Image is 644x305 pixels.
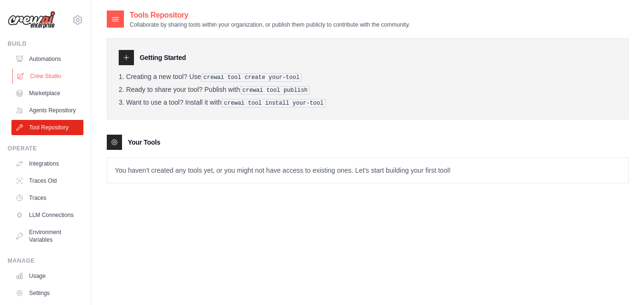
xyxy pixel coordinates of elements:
a: Marketplace [11,86,83,101]
a: Environment Variables [11,225,83,247]
a: Tool Repository [11,120,83,135]
a: Agents Repository [11,103,83,118]
h2: Tools Repository [130,10,410,21]
a: Crew Studio [12,69,84,84]
a: Traces [11,190,83,206]
li: Want to use a tool? Install it with [119,98,617,108]
pre: crewai tool create your-tool [201,73,302,82]
pre: crewai tool install your-tool [222,99,326,108]
a: Integrations [11,156,83,171]
a: LLM Connections [11,207,83,223]
li: Ready to share your tool? Publish with [119,86,617,95]
p: Collaborate by sharing tools within your organization, or publish them publicly to contribute wit... [130,21,410,29]
p: You haven't created any tools yet, or you might not have access to existing ones. Let's start bui... [107,158,628,183]
div: Operate [8,145,83,152]
h3: Getting Started [140,53,186,62]
li: Creating a new tool? Use [119,73,617,82]
a: Settings [11,285,83,301]
a: Automations [11,51,83,67]
h3: Your Tools [128,138,160,147]
pre: crewai tool publish [240,86,310,95]
a: Usage [11,268,83,284]
a: Traces Old [11,173,83,188]
div: Build [8,40,83,48]
div: Manage [8,257,83,265]
img: Logo [8,11,55,29]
